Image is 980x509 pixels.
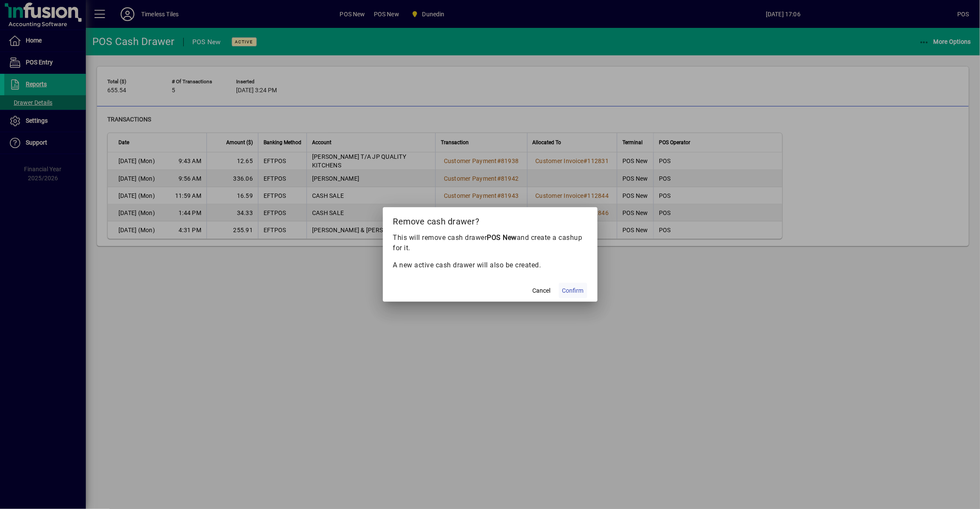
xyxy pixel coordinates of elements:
[393,260,587,270] p: A new active cash drawer will also be created.
[383,207,598,232] h2: Remove cash drawer?
[528,283,555,298] button: Cancel
[533,286,551,295] span: Cancel
[393,233,587,253] p: This will remove cash drawer and create a cashup for it.
[559,283,587,298] button: Confirm
[487,233,517,242] b: POS New
[562,286,584,295] span: Confirm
